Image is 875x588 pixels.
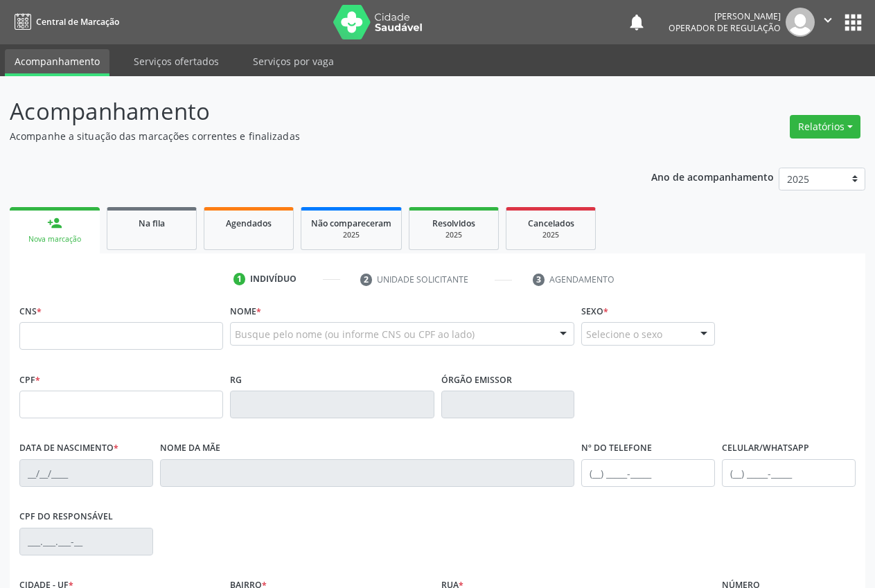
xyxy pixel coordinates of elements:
label: Celular/WhatsApp [722,438,809,459]
div: person_add [47,215,62,231]
div: 2025 [419,230,488,240]
button: Relatórios [790,115,860,139]
input: ___.___.___-__ [19,528,153,555]
span: Na fila [139,217,165,229]
div: 1 [233,273,246,285]
p: Acompanhe a situação das marcações correntes e finalizadas [10,129,609,143]
input: (__) _____-_____ [722,459,856,487]
div: [PERSON_NAME] [669,10,781,22]
a: Central de Marcação [10,10,119,33]
button: apps [841,10,865,35]
input: __/__/____ [19,459,153,487]
button: notifications [627,12,646,32]
label: RG [230,369,242,391]
span: Não compareceram [311,217,391,229]
span: Operador de regulação [669,22,781,34]
span: Busque pelo nome (ou informe CNS ou CPF ao lado) [235,327,475,341]
label: CPF do responsável [19,506,113,528]
label: Data de nascimento [19,438,118,459]
label: CNS [19,301,42,322]
p: Acompanhamento [10,94,609,129]
a: Acompanhamento [5,49,109,76]
label: Órgão emissor [441,369,512,391]
span: Resolvidos [432,217,475,229]
label: Nome da mãe [160,438,220,459]
label: Nome [230,301,261,322]
a: Serviços por vaga [243,49,344,73]
img: img [786,8,815,37]
span: Selecione o sexo [586,327,662,341]
div: Indivíduo [250,273,297,285]
span: Agendados [226,217,272,229]
label: Sexo [581,301,608,322]
div: 2025 [516,230,585,240]
i:  [820,12,836,28]
span: Central de Marcação [36,16,119,28]
p: Ano de acompanhamento [651,168,774,185]
label: Nº do Telefone [581,438,652,459]
button:  [815,8,841,37]
input: (__) _____-_____ [581,459,715,487]
label: CPF [19,369,40,391]
div: 2025 [311,230,391,240]
a: Serviços ofertados [124,49,229,73]
span: Cancelados [528,217,574,229]
div: Nova marcação [19,234,90,244]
